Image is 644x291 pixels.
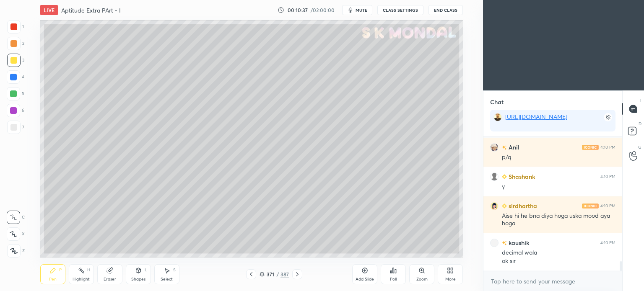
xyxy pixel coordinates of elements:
[490,143,499,152] img: 3
[502,212,615,228] div: Aise hi he bna diya hoga uska mood aya hoga
[104,277,116,281] div: Eraser
[639,97,641,103] p: T
[377,5,423,15] button: CLASS SETTINGS
[493,113,502,121] img: 7cc848c12f404b6e846a15630d6f25fb.jpg
[445,277,456,281] div: More
[7,70,24,84] div: 4
[502,183,615,191] div: y
[73,277,90,281] div: Highlight
[490,173,499,181] img: default.png
[61,6,121,14] h4: Aptitude Extra PArt - I
[507,143,519,152] h6: Anil
[7,104,24,117] div: 6
[266,272,275,277] div: 371
[483,91,510,113] p: Chat
[276,272,279,277] div: /
[173,268,176,272] div: S
[7,20,24,33] div: 1
[161,277,173,281] div: Select
[356,277,374,281] div: Add Slide
[507,172,535,181] h6: Shashank
[131,277,145,281] div: Shapes
[7,211,25,224] div: C
[428,5,463,15] button: End Class
[87,268,90,272] div: H
[638,144,641,150] p: G
[502,203,507,209] img: Learner_Badge_beginner_1_8b307cf2a0.svg
[502,153,615,162] div: p/q
[7,37,24,50] div: 2
[502,145,507,150] img: no-rating-badge.077c3623.svg
[502,241,507,245] img: no-rating-badge.077c3623.svg
[600,203,615,209] div: 4:10 PM
[145,268,147,272] div: L
[7,54,24,67] div: 3
[59,268,62,272] div: P
[639,121,641,127] p: D
[7,227,25,241] div: X
[356,7,367,13] span: mute
[483,137,622,271] div: grid
[507,238,529,247] h6: kaushik
[390,277,397,281] div: Poll
[49,277,57,281] div: Pen
[600,145,615,150] div: 4:10 PM
[7,87,24,100] div: 5
[7,244,25,258] div: Z
[342,5,372,15] button: mute
[505,113,567,121] a: [URL][DOMAIN_NAME]
[40,5,58,15] div: LIVE
[582,145,599,150] img: iconic-light.a09c19a4.png
[502,257,615,265] div: ok sir
[280,270,289,278] div: 387
[490,239,499,247] img: 4b4f64940df140819ea589feeb28c84f.jpg
[600,174,615,179] div: 4:10 PM
[416,277,428,281] div: Zoom
[7,121,24,134] div: 7
[490,202,499,210] img: 16343300_6C25D34B-E7EE-4A85-B57D-1EC3B0248418.png
[507,201,537,210] h6: sirdhartha
[582,203,599,209] img: iconic-light.a09c19a4.png
[502,249,615,257] div: decimal wala
[600,240,615,245] div: 4:10 PM
[502,174,507,179] img: Learner_Badge_beginner_1_8b307cf2a0.svg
